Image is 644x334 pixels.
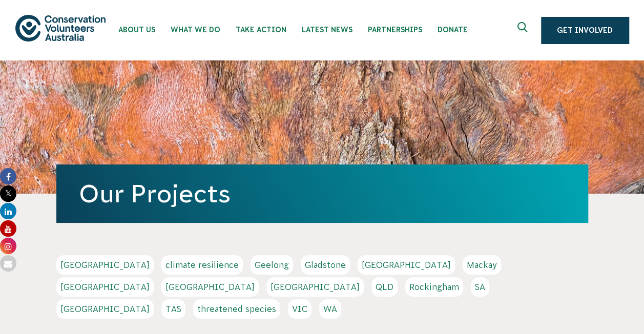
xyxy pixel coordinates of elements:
[438,26,468,34] span: Donate
[251,255,293,275] a: Geelong
[161,255,243,275] a: climate resilience
[266,277,364,297] a: [GEOGRAPHIC_DATA]
[193,299,280,319] a: threatened species
[15,15,106,41] img: logo.svg
[319,299,341,319] a: WA
[358,255,455,275] a: [GEOGRAPHIC_DATA]
[541,17,629,44] a: Get Involved
[517,22,530,38] span: Expand search box
[79,180,231,207] a: Our Projects
[236,26,286,34] span: Take Action
[161,277,259,297] a: [GEOGRAPHIC_DATA]
[171,26,220,34] span: What We Do
[302,26,352,34] span: Latest News
[288,299,311,319] a: VIC
[463,255,501,275] a: Mackay
[471,277,489,297] a: SA
[118,26,155,34] span: About Us
[405,277,463,297] a: Rockingham
[368,26,422,34] span: Partnerships
[371,277,398,297] a: QLD
[56,299,154,319] a: [GEOGRAPHIC_DATA]
[161,299,185,319] a: TAS
[56,255,154,275] a: [GEOGRAPHIC_DATA]
[56,277,154,297] a: [GEOGRAPHIC_DATA]
[301,255,350,275] a: Gladstone
[511,18,536,43] button: Expand search box Close search box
